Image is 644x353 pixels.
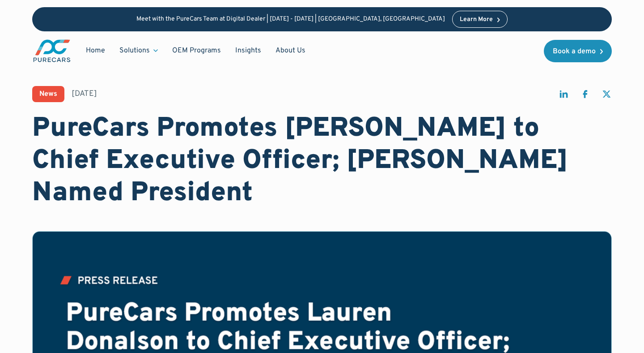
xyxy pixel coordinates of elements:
div: Book a demo [553,48,596,55]
a: About Us [268,42,313,59]
div: Learn More [460,17,493,23]
a: share on linkedin [558,89,569,103]
div: Solutions [119,46,150,56]
a: main [32,39,72,63]
a: Home [79,42,112,59]
div: Solutions [112,42,165,59]
a: Learn More [452,11,508,28]
a: Insights [228,42,268,59]
div: News [39,90,57,98]
h1: PureCars Promotes [PERSON_NAME] to Chief Executive Officer; [PERSON_NAME] Named President [32,113,612,210]
img: purecars logo [32,39,72,63]
div: [DATE] [72,88,97,99]
a: share on twitter [601,89,612,103]
a: Book a demo [544,40,612,62]
a: OEM Programs [165,42,228,59]
a: share on facebook [580,89,590,103]
p: Meet with the PureCars Team at Digital Dealer | [DATE] - [DATE] | [GEOGRAPHIC_DATA], [GEOGRAPHIC_... [136,16,445,23]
